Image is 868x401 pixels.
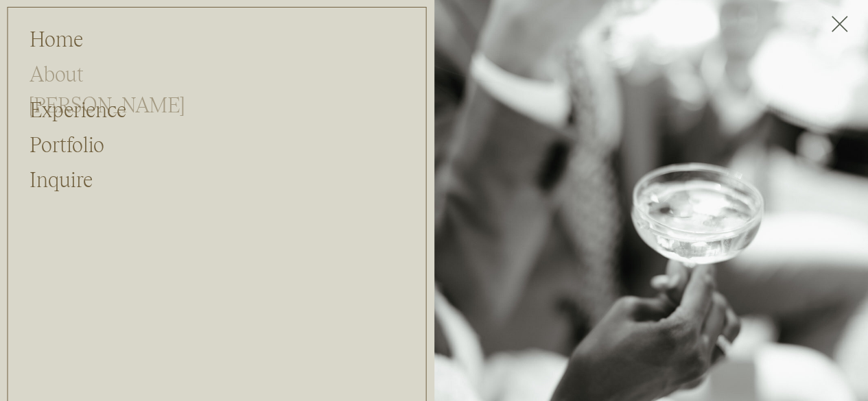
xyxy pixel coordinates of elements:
[30,24,104,50] a: Home
[30,130,104,156] a: Portfolio
[30,59,163,85] a: About [PERSON_NAME]
[30,95,150,121] a: Experience
[30,165,104,191] a: Inquire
